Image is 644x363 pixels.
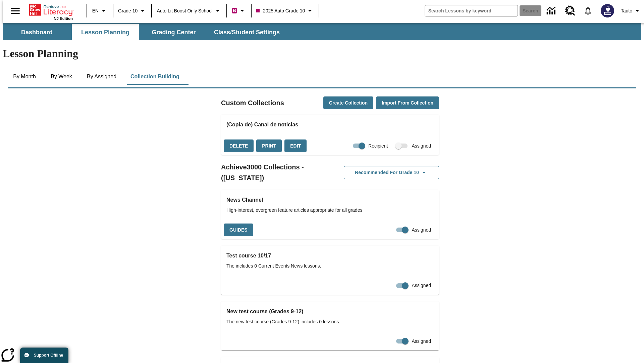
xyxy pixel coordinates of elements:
span: NJ Edition [54,16,73,21]
button: By Assigned [82,69,122,85]
button: Delete [224,139,254,153]
button: Class: 2025 Auto Grade 10, Select your class [254,5,317,17]
button: Open side menu [5,1,25,21]
button: School: Auto Lit Boost only School, Select your school [154,5,224,17]
span: High-interest, evergreen feature articles appropriate for all grades [226,207,434,214]
button: Lesson Planning [72,24,139,40]
a: Notifications [579,2,597,19]
button: Guides [224,224,253,237]
button: Print, will open in a new window [256,139,282,153]
button: Support Offline [20,348,68,363]
button: By Month [8,69,41,85]
button: Create Collection [323,96,373,110]
input: search field [425,5,518,16]
span: Assigned [412,282,431,289]
span: Assigned [412,338,431,345]
span: B [233,6,236,15]
button: Recommended for Grade 10 [344,166,439,179]
h3: News Channel [226,195,434,205]
button: Profile/Settings [618,5,644,17]
span: Support Offline [34,353,63,358]
h2: Achieve3000 Collections - ([US_STATE]) [221,162,330,183]
span: Recipient [368,143,388,150]
h3: New test course (Grades 9-12) [226,307,434,316]
h2: Custom Collections [221,97,284,108]
h1: Lesson Planning [3,47,641,60]
h3: Test course 10/17 [226,251,434,260]
a: Home [29,3,73,16]
span: Tauto [621,7,632,14]
span: 2025 Auto Grade 10 [256,7,305,14]
a: Data Center [543,2,561,20]
span: EN [92,7,99,14]
div: SubNavbar [3,23,641,40]
span: The new test course (Grades 9-12) includes 0 lessons. [226,318,434,325]
button: Collection Building [125,69,185,85]
a: Resource Center, Will open in new tab [561,2,579,20]
button: Select a new avatar [597,2,618,19]
button: Class/Student Settings [209,24,285,40]
button: Boost Class color is violet red. Change class color [229,5,249,17]
button: By Week [45,69,78,85]
span: Auto Lit Boost only School [157,7,213,14]
span: The includes 0 Current Events News lessons. [226,263,434,270]
img: Avatar [601,4,614,17]
button: Dashboard [3,24,70,40]
button: Grade: Grade 10, Select a grade [115,5,149,17]
h3: (Copia de) Canal de noticias [226,120,434,129]
button: Grading Center [140,24,207,40]
button: Language: EN, Select a language [89,5,111,17]
button: Edit [284,139,307,153]
span: Assigned [412,143,431,150]
span: Grade 10 [118,7,138,14]
div: Home [29,2,73,21]
button: Import from Collection [376,96,439,110]
span: Assigned [412,227,431,234]
div: SubNavbar [3,24,286,40]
